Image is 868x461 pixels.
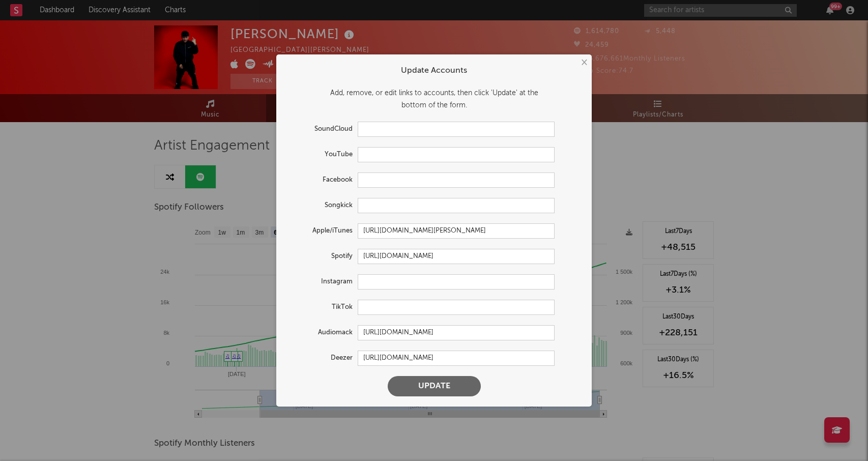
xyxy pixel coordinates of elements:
[286,149,358,161] label: YouTube
[286,225,358,237] label: Apple/iTunes
[286,276,358,288] label: Instagram
[286,123,358,135] label: SoundCloud
[286,87,582,111] div: Add, remove, or edit links to accounts, then click 'Update' at the bottom of the form.
[286,352,358,364] label: Deezer
[388,376,481,396] button: Update
[286,301,358,313] label: TikTok
[286,174,358,186] label: Facebook
[578,57,589,68] button: ×
[286,199,358,212] label: Songkick
[286,327,358,339] label: Audiomack
[286,250,358,263] label: Spotify
[286,65,582,77] div: Update Accounts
